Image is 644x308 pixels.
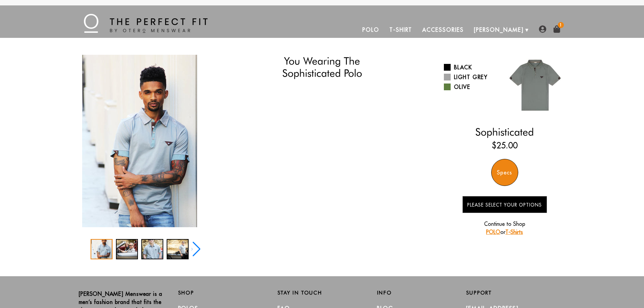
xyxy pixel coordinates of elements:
div: 1 / 5 [79,55,200,227]
span: 1 [558,22,564,28]
img: user-account-icon.png [539,25,546,33]
a: Polo [357,22,384,38]
div: 1 / 5 [91,239,113,259]
a: POLO [486,229,500,235]
p: Continue to Shop or [462,220,547,236]
h2: Support [466,290,566,296]
h2: Shop [178,290,267,296]
a: [PERSON_NAME] [469,22,529,38]
div: Next slide [191,242,200,257]
a: 1 [553,25,560,33]
h2: Info [377,290,466,296]
h2: Stay in Touch [278,290,367,296]
div: 2 / 5 [116,239,138,259]
div: Specs [491,159,518,186]
a: T-Shirt [384,22,417,38]
h1: You Wearing The Sophisticated Polo [242,55,402,79]
a: T-Shirts [505,229,523,235]
h2: Sophisticated [444,126,566,138]
ins: $25.00 [492,139,518,151]
button: Please Select Your Options [462,196,547,213]
img: The Perfect Fit - by Otero Menswear - Logo [84,14,208,33]
div: 3 / 5 [141,239,163,259]
a: Light Grey [444,73,500,81]
a: Olive [444,83,500,91]
img: shopping-bag-icon.png [553,25,560,33]
a: Black [444,63,500,71]
a: Accessories [417,22,469,38]
span: Please Select Your Options [467,202,542,208]
img: IMG_2199_copy_1024x1024_2x_34cf31a3-1c15-4c6a-b1e7-ad3436316d68_340x.jpg [82,55,197,227]
div: 4 / 5 [167,239,189,259]
img: 018.jpg [505,55,566,116]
